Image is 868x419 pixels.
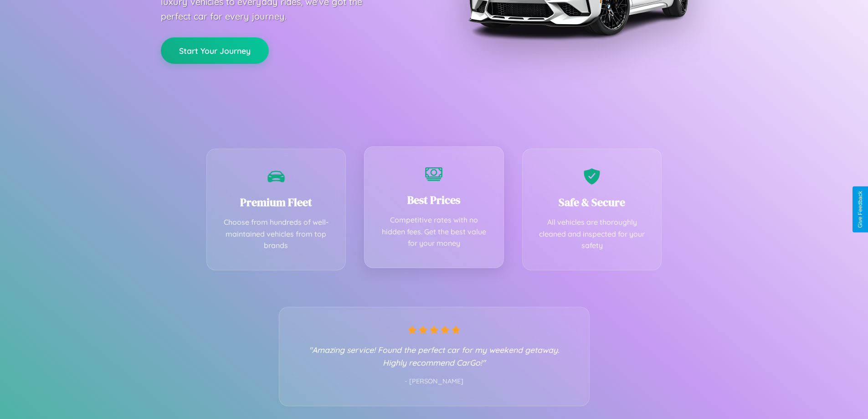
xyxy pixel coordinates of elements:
p: Competitive rates with no hidden fees. Get the best value for your money [378,214,490,249]
h3: Safe & Secure [536,195,648,210]
h3: Premium Fleet [221,195,332,210]
button: Start Your Journey [161,37,269,64]
p: Choose from hundreds of well-maintained vehicles from top brands [221,217,332,252]
p: - [PERSON_NAME] [298,376,571,388]
h3: Best Prices [378,192,490,207]
p: "Amazing service! Found the perfect car for my weekend getaway. Highly recommend CarGo!" [298,343,571,369]
p: All vehicles are thoroughly cleaned and inspected for your safety [536,217,648,252]
div: Give Feedback [857,191,863,228]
